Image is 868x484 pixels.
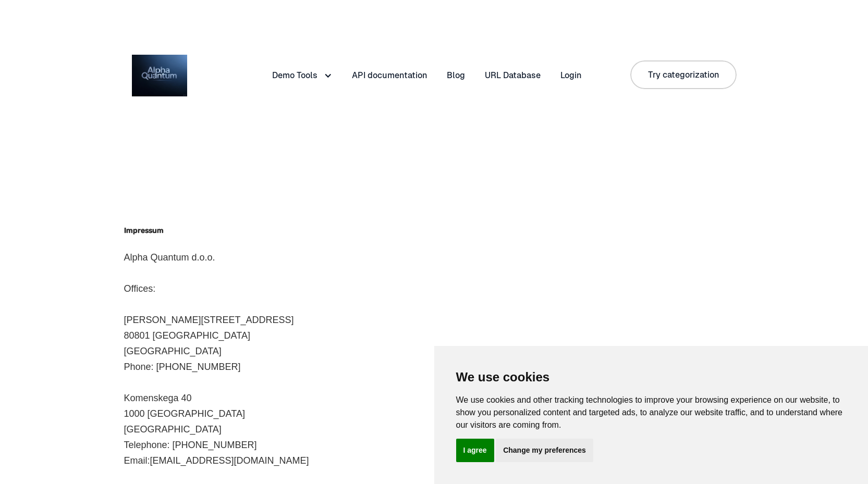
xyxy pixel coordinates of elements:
[456,394,847,431] p: We use cookies and other tracking technologies to improve your browsing experience on our website...
[648,68,719,82] p: Try categorization
[485,68,541,82] a: URL Database
[352,68,427,82] a: API documentation
[630,60,737,89] a: Try categorization
[560,68,581,82] a: Login
[447,68,465,82] a: Blog
[456,439,494,463] button: I agree
[132,55,188,96] img: Orginal Logo
[496,439,593,463] button: Change my preferences
[272,68,317,82] div: Demo Tools
[456,368,847,387] p: We use cookies
[124,226,744,236] h5: Impressum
